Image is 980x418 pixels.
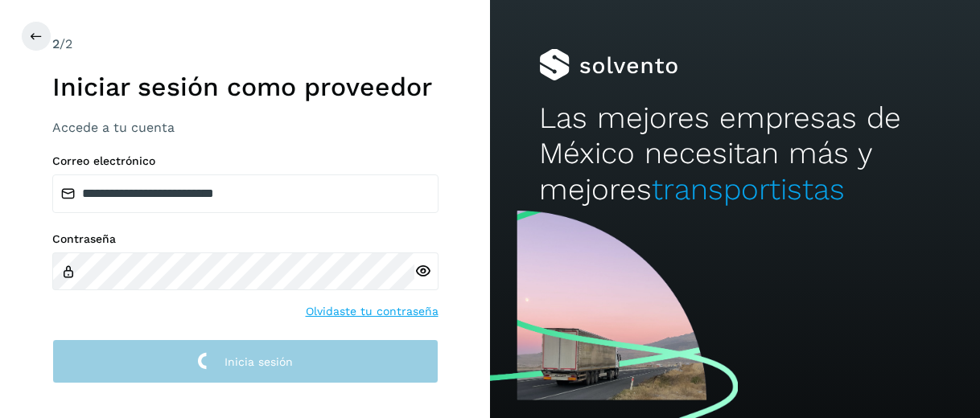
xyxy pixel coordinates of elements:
[652,172,845,207] span: transportistas
[224,356,293,367] span: Inicia sesión
[539,100,931,207] h2: Las mejores empresas de México necesitan más y mejores
[52,120,439,135] h3: Accede a tu cuenta
[52,72,439,102] h1: Iniciar sesión como proveedor
[52,232,439,246] label: Contraseña
[52,154,439,168] label: Correo electrónico
[52,339,439,383] button: Inicia sesión
[306,303,439,320] a: Olvidaste tu contraseña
